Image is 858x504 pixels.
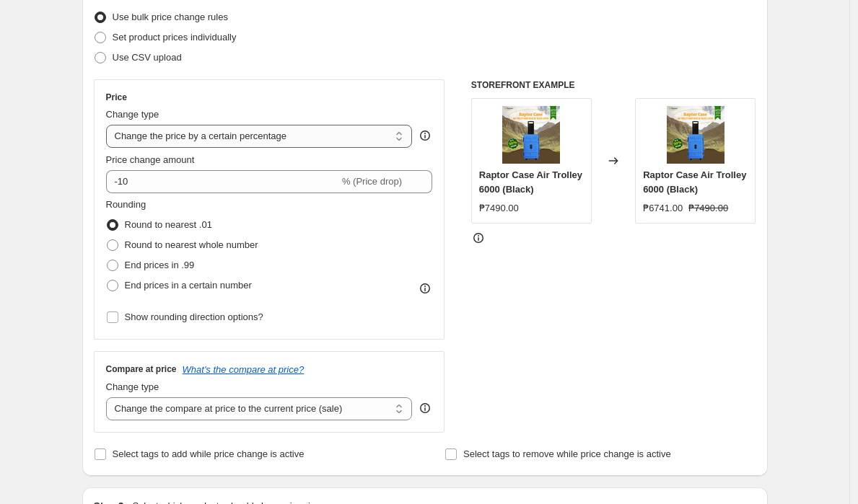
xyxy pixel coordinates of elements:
[106,154,195,165] span: Price change amount
[106,109,159,120] span: Change type
[342,176,402,187] span: % (Price drop)
[125,239,258,250] span: Round to nearest whole number
[113,12,228,22] span: Use bulk price change rules
[106,381,159,392] span: Change type
[643,201,683,216] div: ₱6741.00
[479,201,519,216] div: ₱7490.00
[106,92,127,103] h3: Price
[643,169,746,195] span: Raptor Case Air Trolley 6000 (Black)
[113,32,237,43] span: Set product prices individually
[125,219,212,230] span: Round to nearest .01
[418,128,432,143] div: help
[418,401,432,415] div: help
[125,311,263,322] span: Show rounding direction options?
[479,169,582,195] span: Raptor Case Air Trolley 6000 (Black)
[125,260,195,270] span: End prices in .99
[106,170,339,193] input: -15
[113,448,305,459] span: Select tags to add while price change is active
[183,364,305,375] button: What's the compare at price?
[106,199,146,210] span: Rounding
[667,106,725,164] img: Raptor_Case_Air_trolley_6000_Blue_w__black_latch_a44e03d9-0c55-4721-9eb3-00023aad9021_1_80x.webp
[106,363,177,375] h3: Compare at price
[471,79,756,91] h6: STOREFRONT EXAMPLE
[125,280,252,291] span: End prices in a certain number
[502,106,560,164] img: Raptor_Case_Air_trolley_6000_Blue_w__black_latch_a44e03d9-0c55-4721-9eb3-00023aad9021_1_80x.webp
[688,201,728,216] strike: ₱7490.00
[463,448,671,459] span: Select tags to remove while price change is active
[113,52,182,63] span: Use CSV upload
